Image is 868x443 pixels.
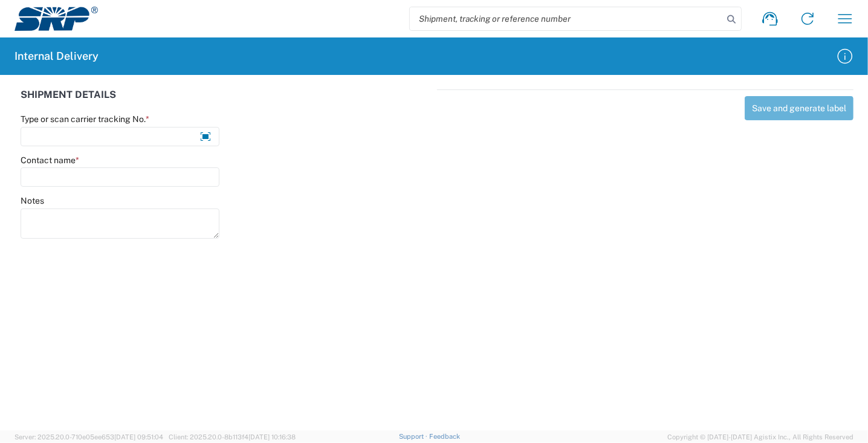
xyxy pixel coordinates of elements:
label: Notes [21,195,44,206]
span: Client: 2025.20.0-8b113f4 [169,433,296,441]
img: srp [15,7,98,31]
a: Feedback [429,433,460,440]
span: Copyright © [DATE]-[DATE] Agistix Inc., All Rights Reserved [667,432,853,442]
input: Shipment, tracking or reference number [410,7,723,30]
span: [DATE] 10:16:38 [248,433,296,441]
a: Support [399,433,429,440]
label: Contact name [21,155,79,166]
span: Server: 2025.20.0-710e05ee653 [15,433,163,441]
label: Type or scan carrier tracking No. [21,114,149,124]
span: [DATE] 09:51:04 [114,433,163,441]
h2: Internal Delivery [15,49,99,63]
div: SHIPMENT DETAILS [21,89,431,114]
